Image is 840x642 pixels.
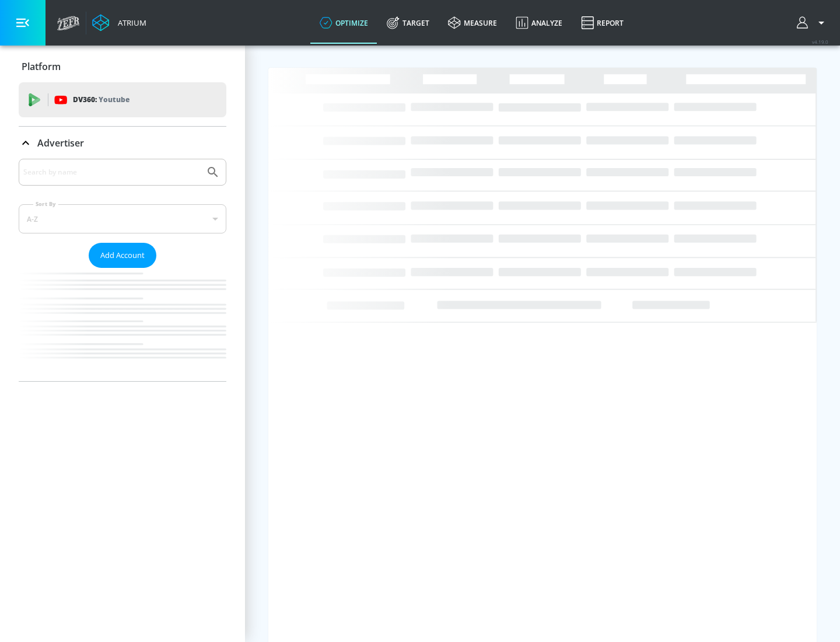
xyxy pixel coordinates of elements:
[812,39,828,45] span: v 4.19.0
[37,137,84,149] p: Advertiser
[439,2,506,44] a: measure
[19,204,226,233] div: A-Z
[506,2,572,44] a: Analyze
[19,82,226,117] div: DV360: Youtube
[100,249,145,262] span: Add Account
[33,200,58,208] label: Sort By
[22,60,61,73] p: Platform
[92,14,146,32] a: Atrium
[19,159,226,381] div: Advertiser
[19,127,226,159] div: Advertiser
[23,165,200,180] input: Search by name
[73,93,129,106] p: DV360:
[113,18,146,28] div: Atrium
[572,2,633,44] a: Report
[377,2,439,44] a: Target
[310,2,377,44] a: optimize
[89,243,156,268] button: Add Account
[99,93,129,106] p: Youtube
[19,268,226,381] nav: list of Advertiser
[19,50,226,83] div: Platform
